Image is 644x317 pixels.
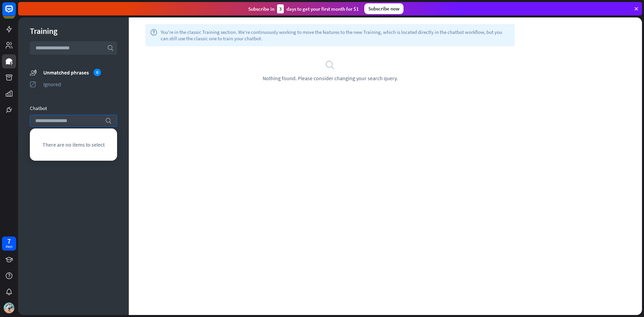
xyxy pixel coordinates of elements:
button: Open LiveChat chat widget [5,3,25,23]
i: search [105,117,112,124]
div: Training [30,26,117,36]
i: search [325,60,335,70]
div: 0 [94,69,101,76]
div: Unmatched phrases [43,69,117,76]
a: 7 days [2,236,16,251]
i: search [107,45,114,51]
span: There are no items to select [43,141,105,148]
div: Subscribe now [364,3,404,14]
div: Chatbot [30,105,117,111]
span: Nothing found. Please consider changing your search query. [263,75,398,82]
div: 3 [277,4,284,13]
div: days [6,244,12,249]
span: You're in the classic Training section. We're continuously working to move the features to the ne... [161,29,510,42]
div: Subscribe in days to get your first month for $1 [248,4,359,13]
div: 7 [7,238,11,244]
i: ignored [30,81,37,88]
div: Ignored [43,81,117,88]
i: unmatched_phrases [30,69,37,76]
i: help [150,29,157,42]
